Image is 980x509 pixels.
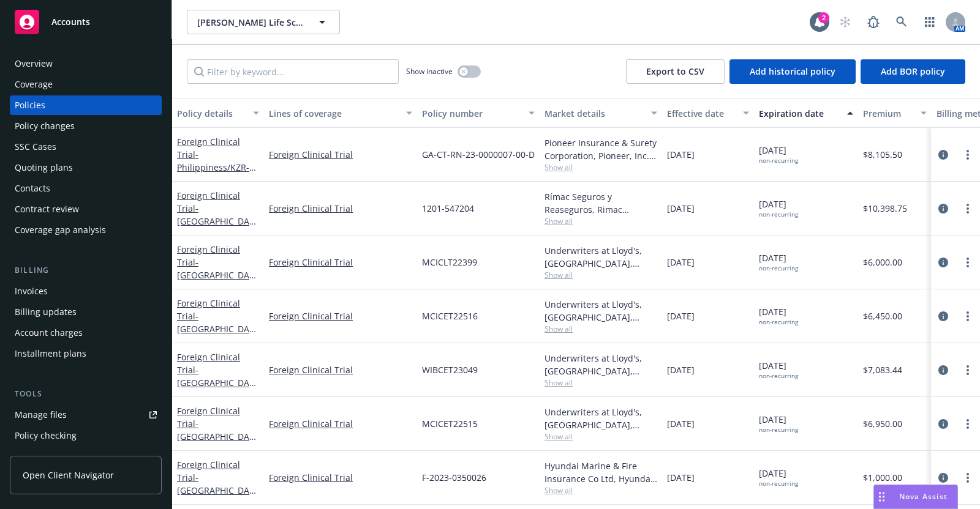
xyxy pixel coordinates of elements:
span: - Philippiness/KZR-616-202 [177,149,256,186]
span: [DATE] [667,471,695,484]
span: - [GEOGRAPHIC_DATA]/KZR-616-202 [177,472,256,509]
a: more [960,309,975,324]
a: Account charges [10,323,162,343]
a: more [960,201,975,216]
span: - [GEOGRAPHIC_DATA] / KZR-616-202 [177,364,256,401]
a: Foreign Clinical Trial [177,459,254,509]
div: Expiration date [759,107,840,120]
div: non-recurring [759,264,798,272]
a: Policy checking [10,426,162,445]
a: Billing updates [10,302,162,322]
div: Policy number [422,107,521,120]
span: WIBCET23049 [422,363,478,376]
a: Coverage gap analysis [10,220,162,240]
div: non-recurring [759,157,798,165]
span: [DATE] [759,251,798,272]
span: MCICLT22399 [422,256,477,269]
div: Rímac Seguros y Reaseguros, Rimac Seguros, Clinical Trials Insurance Services Limited (CTIS) [545,190,657,216]
a: SSC Cases [10,137,162,157]
div: Contacts [15,179,50,198]
button: Export to CSV [626,59,725,84]
div: Effective date [667,107,736,120]
a: circleInformation [936,363,951,377]
span: [DATE] [759,467,798,488]
button: [PERSON_NAME] Life Sciences [187,10,340,34]
span: - [GEOGRAPHIC_DATA]/KZR-616-202 [177,418,256,455]
span: GA-CT-RN-23-0000007-00-D [422,148,535,161]
span: [DATE] [759,305,798,326]
a: circleInformation [936,147,951,162]
span: Add BOR policy [881,65,945,77]
div: Underwriters at Lloyd's, [GEOGRAPHIC_DATA], [PERSON_NAME] of [GEOGRAPHIC_DATA], Clinical Trials I... [545,244,657,270]
div: Tools [10,388,162,400]
span: [DATE] [759,413,798,434]
a: circleInformation [936,309,951,324]
a: Foreign Clinical Trial [269,471,412,484]
a: Installment plans [10,344,162,363]
a: Foreign Clinical Trial [269,202,412,215]
div: Lines of coverage [269,107,399,120]
div: Underwriters at Lloyd's, [GEOGRAPHIC_DATA], [PERSON_NAME] of [GEOGRAPHIC_DATA], Clinical Trials I... [545,352,657,377]
button: Add BOR policy [861,59,965,84]
button: Premium [858,98,932,128]
span: $6,950.00 [863,417,902,430]
div: non-recurring [759,210,798,218]
a: Start snowing [833,10,858,34]
span: [DATE] [759,144,798,165]
span: [DATE] [759,359,798,380]
span: - [GEOGRAPHIC_DATA]/KZR-616-202 [177,202,256,240]
a: more [960,417,975,431]
a: Switch app [918,10,942,34]
div: Account charges [15,323,83,343]
button: Policy number [417,98,540,128]
span: Show all [545,162,657,173]
button: Policy details [172,98,264,128]
div: Policy changes [15,116,75,136]
input: Filter by keyword... [187,59,399,84]
div: Installment plans [15,344,86,363]
a: Policy changes [10,116,162,136]
a: Invoices [10,281,162,301]
div: Billing [10,264,162,277]
div: Policy checking [15,426,77,445]
div: Underwriters at Lloyd's, [GEOGRAPHIC_DATA], [PERSON_NAME] of [GEOGRAPHIC_DATA], Clinical Trials I... [545,406,657,431]
span: Show inactive [406,66,453,76]
div: Pioneer Insurance & Surety Corporation, Pioneer, Inc., Clinical Trials Insurance Services Limited... [545,136,657,162]
div: Policy details [177,107,246,120]
a: Coverage [10,75,162,94]
span: $10,398.75 [863,202,907,215]
span: $6,000.00 [863,256,902,269]
a: Foreign Clinical Trial [177,351,254,401]
button: Market details [540,98,662,128]
span: Show all [545,270,657,280]
div: non-recurring [759,480,798,488]
a: Accounts [10,5,162,39]
span: $1,000.00 [863,471,902,484]
span: MCICET22516 [422,310,478,322]
span: [DATE] [667,417,695,430]
span: Show all [545,216,657,226]
span: [DATE] [667,256,695,269]
span: Show all [545,377,657,388]
span: - [GEOGRAPHIC_DATA]/KZR-616-202 [177,310,256,347]
a: more [960,147,975,162]
a: Foreign Clinical Trial [269,148,412,161]
a: Foreign Clinical Trial [177,243,254,294]
div: Premium [863,107,913,120]
a: Policies [10,95,162,115]
a: Foreign Clinical Trial [177,405,254,455]
a: more [960,255,975,270]
span: Show all [545,485,657,496]
div: Coverage [15,75,53,94]
a: Quoting plans [10,158,162,177]
div: Billing updates [15,302,77,322]
div: non-recurring [759,318,798,326]
div: Market details [545,107,644,120]
span: - [GEOGRAPHIC_DATA] / KZR-616-202 [177,256,256,294]
span: [DATE] [667,202,695,215]
div: non-recurring [759,426,798,434]
a: circleInformation [936,417,951,431]
div: 2 [818,12,829,23]
div: Drag to move [874,485,889,508]
button: Expiration date [754,98,858,128]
